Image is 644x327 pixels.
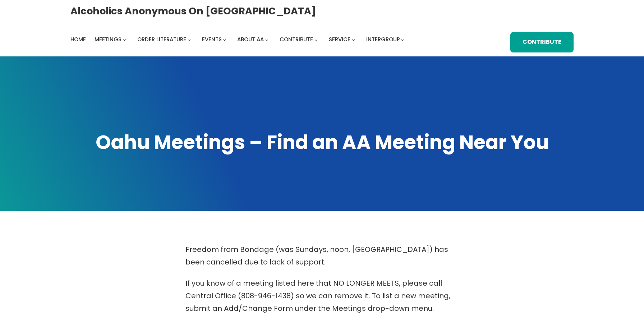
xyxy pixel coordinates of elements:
a: Contribute [280,34,313,45]
p: Freedom from Bondage (was Sundays, noon, [GEOGRAPHIC_DATA]) has been cancelled due to lack of sup... [185,243,459,268]
span: Meetings [95,36,121,43]
span: Home [70,36,86,43]
span: Intergroup [366,36,400,43]
a: Contribute [510,32,574,52]
p: If you know of a meeting listed here that NO LONGER MEETS, please call Central Office (808-946-14... [185,277,459,315]
h1: Oahu Meetings – Find an AA Meeting Near You [70,129,574,156]
a: Events [202,34,222,45]
a: Home [70,34,86,45]
a: About AA [237,34,264,45]
button: About AA submenu [265,38,268,41]
span: Order Literature [137,36,186,43]
span: Events [202,36,222,43]
span: Service [329,36,350,43]
button: Intergroup submenu [401,38,404,41]
span: About AA [237,36,264,43]
a: Alcoholics Anonymous on [GEOGRAPHIC_DATA] [70,3,316,19]
button: Service submenu [352,38,355,41]
nav: Intergroup [70,34,407,45]
button: Order Literature submenu [188,38,191,41]
button: Meetings submenu [123,38,126,41]
a: Meetings [95,34,121,45]
button: Events submenu [223,38,226,41]
button: Contribute submenu [314,38,318,41]
a: Intergroup [366,34,400,45]
span: Contribute [280,36,313,43]
a: Service [329,34,350,45]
